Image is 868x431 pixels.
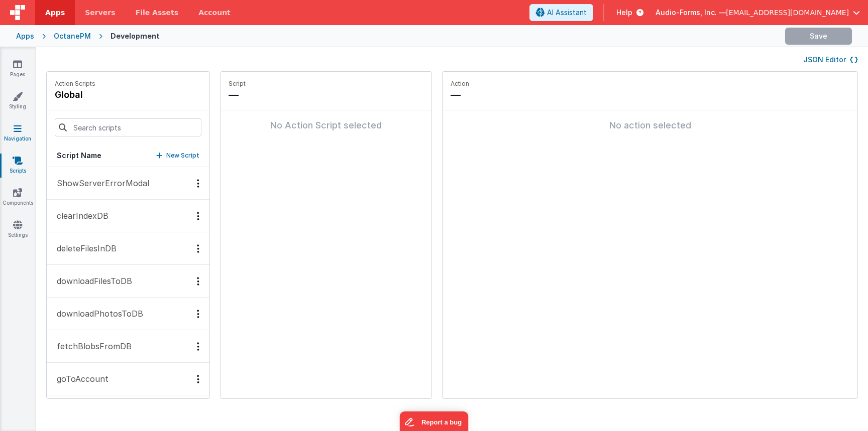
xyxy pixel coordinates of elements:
button: Save [785,28,852,45]
div: Development [111,31,160,41]
div: No action selected [451,118,849,132]
p: ShowServerErrorModal [51,177,149,189]
div: Options [191,179,205,188]
button: deleteFilesInDB [47,232,209,265]
p: deleteFilesInDB [51,242,117,254]
button: JSON Editor [803,55,858,65]
input: Search scripts [55,118,201,136]
button: ShowServerErrorModal [47,167,209,200]
span: Help [616,8,632,18]
p: goToAccount [51,373,108,385]
p: Action [451,80,849,88]
button: clearIndexDB [47,200,209,232]
div: Options [191,342,205,351]
span: Audio-Forms, Inc. — [656,8,726,18]
button: downloadFilesToDB [47,265,209,298]
p: clearIndexDB [51,210,108,222]
button: fetchBlobsFromDB [47,330,209,363]
p: fetchBlobsFromDB [51,340,132,352]
span: [EMAIL_ADDRESS][DOMAIN_NAME] [726,8,849,18]
button: goToAccount [47,363,209,395]
span: Apps [45,8,65,18]
span: Servers [85,8,115,18]
p: — [229,88,423,102]
p: downloadPhotosToDB [51,308,143,320]
p: — [451,88,849,102]
div: Options [191,244,205,253]
button: downloadPhotosToDB [47,298,209,330]
span: AI Assistant [547,8,587,18]
button: goToActionList [47,395,209,428]
div: OctanePM [54,31,91,41]
p: Script [229,80,423,88]
p: Action Scripts [55,80,95,88]
div: No Action Script selected [229,118,423,132]
h5: Script Name [57,151,101,161]
h4: global [55,88,95,102]
button: AI Assistant [529,4,593,21]
span: File Assets [136,8,179,18]
div: Options [191,375,205,383]
div: Options [191,310,205,318]
p: downloadFilesToDB [51,275,132,287]
button: New Script [156,151,199,161]
p: New Script [166,151,199,161]
div: Apps [16,31,34,41]
div: Options [191,212,205,220]
div: Options [191,277,205,285]
button: Audio-Forms, Inc. — [EMAIL_ADDRESS][DOMAIN_NAME] [656,8,860,18]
